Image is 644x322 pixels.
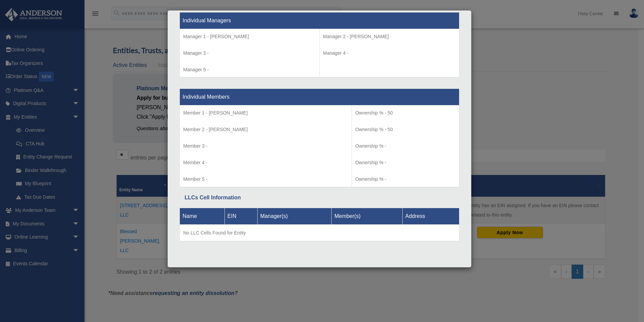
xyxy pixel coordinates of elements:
[332,208,403,224] th: Member(s)
[323,32,456,41] p: Manager 2 - [PERSON_NAME]
[180,224,459,241] td: No LLC Cells Found for Entity
[183,66,316,74] p: Manager 5 -
[180,12,459,29] th: Individual Managers
[183,142,348,150] p: Member 3 -
[183,175,348,183] p: Member 5 -
[355,142,456,150] p: Ownership % -
[183,32,316,41] p: Manager 1 - [PERSON_NAME]
[355,175,456,183] p: Ownership % -
[180,208,225,224] th: Name
[402,208,459,224] th: Address
[224,208,257,224] th: EIN
[180,89,459,105] th: Individual Members
[355,158,456,167] p: Ownership % -
[183,125,348,134] p: Member 2 - [PERSON_NAME]
[323,49,456,57] p: Manager 4 -
[183,109,348,117] p: Member 1 - [PERSON_NAME]
[355,125,456,134] p: Ownership % - 50
[257,208,332,224] th: Manager(s)
[185,193,454,202] div: LLCs Cell Information
[183,49,316,57] p: Manager 3 -
[183,158,348,167] p: Member 4 -
[355,109,456,117] p: Ownership % - 50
